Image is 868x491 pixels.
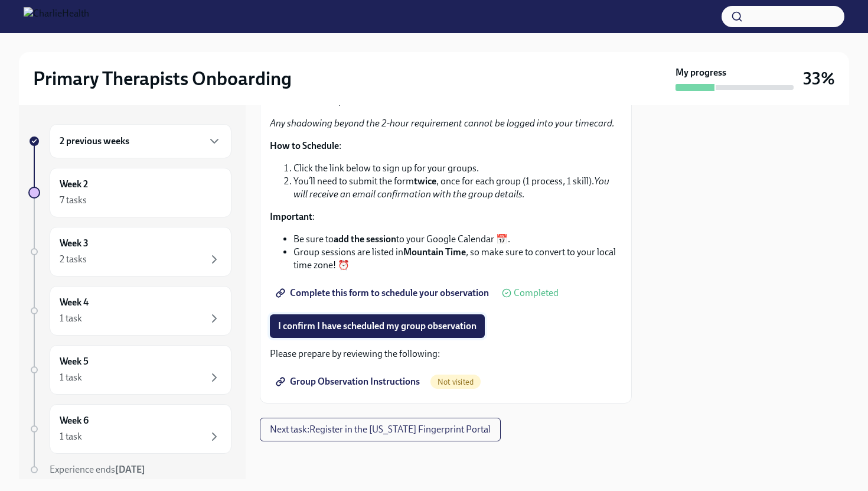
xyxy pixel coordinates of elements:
div: 2 previous weeks [50,124,231,158]
em: Any shadowing beyond the 2-hour requirement cannot be logged into your timecard. [270,118,615,129]
a: Week 32 tasks [28,227,231,277]
p: : [270,210,622,223]
h6: 2 previous weeks [60,135,129,148]
h6: Week 6 [60,414,89,427]
h6: Week 3 [60,237,89,250]
button: I confirm I have scheduled my group observation [270,314,485,338]
div: 1 task [60,430,82,443]
strong: My progress [676,66,726,79]
a: Complete this form to schedule your observation [270,281,497,305]
span: Completed [514,288,559,298]
a: Week 27 tasks [28,168,231,217]
strong: [DATE] [115,464,145,475]
span: Next task : Register in the [US_STATE] Fingerprint Portal [270,424,491,435]
h6: Week 5 [60,355,89,368]
span: Group Observation Instructions [278,376,420,388]
strong: How to Schedule [270,140,339,151]
img: CharlieHealth [24,7,89,26]
div: 7 tasks [60,194,87,207]
p: Please prepare by reviewing the following: [270,347,622,360]
span: Complete this form to schedule your observation [278,287,489,299]
h6: Week 4 [60,296,89,309]
span: Experience ends [50,464,145,475]
div: 1 task [60,312,82,325]
button: Next task:Register in the [US_STATE] Fingerprint Portal [260,418,501,441]
div: 1 task [60,371,82,384]
li: Click the link below to sign up for your groups. [293,162,622,175]
a: Week 61 task [28,404,231,454]
strong: Important [270,211,312,222]
strong: add the session [334,233,396,245]
p: : [270,139,622,152]
span: Not visited [430,378,481,386]
li: You’ll need to submit the form , once for each group (1 process, 1 skill). [293,175,622,201]
a: Week 41 task [28,286,231,336]
strong: Mountain Time [403,246,466,258]
strong: twice [414,175,436,187]
span: I confirm I have scheduled my group observation [278,320,477,332]
a: Week 51 task [28,345,231,395]
h2: Primary Therapists Onboarding [33,67,292,90]
li: Group sessions are listed in , so make sure to convert to your local time zone! ⏰ [293,246,622,272]
h3: 33% [803,68,835,89]
a: Group Observation Instructions [270,370,428,394]
li: Be sure to to your Google Calendar 📅. [293,233,622,246]
h6: Week 2 [60,178,88,191]
div: 2 tasks [60,253,87,266]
